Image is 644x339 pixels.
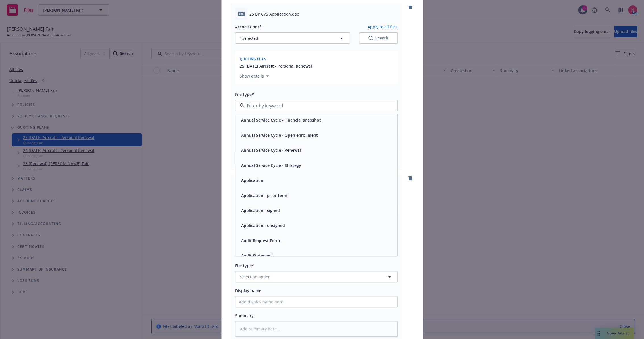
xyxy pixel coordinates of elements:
div: Search [368,35,388,41]
button: Application - prior term [241,192,287,198]
span: Associations* [235,24,262,30]
button: Application - signed [241,207,280,213]
button: 1selected [235,32,350,44]
svg: Search [368,36,373,40]
span: File type* [235,92,254,97]
button: Annual Service Cycle - Renewal [241,147,301,153]
button: Application - unsigned [241,222,285,228]
button: Annual Service Cycle - Open enrollment [241,132,318,138]
span: doc [238,12,245,16]
a: remove [407,3,414,10]
button: Select an option [235,271,398,282]
button: Show details [237,73,271,80]
span: Select an option [240,274,271,280]
span: Display name [235,288,261,293]
span: 1 selected [240,35,258,41]
span: Quoting plan [240,57,266,61]
input: Filter by keyword [245,102,386,109]
button: Audit Request Form [241,238,280,244]
button: Annual Service Cycle - Financial snapshot [241,117,321,123]
button: Apply to all files [368,23,398,30]
button: SearchSearch [359,32,398,44]
button: Application [241,177,263,183]
button: Audit Statement [241,253,273,259]
span: Summary [235,313,254,318]
input: Add display name here... [235,296,397,307]
a: remove [407,175,414,182]
button: 25 [DATE] Aircraft - Personal Renewal [240,63,312,69]
span: 25 BP CVS Application.doc [249,11,299,17]
span: File type* [235,263,254,268]
button: Annual Service Cycle - Strategy [241,162,301,168]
